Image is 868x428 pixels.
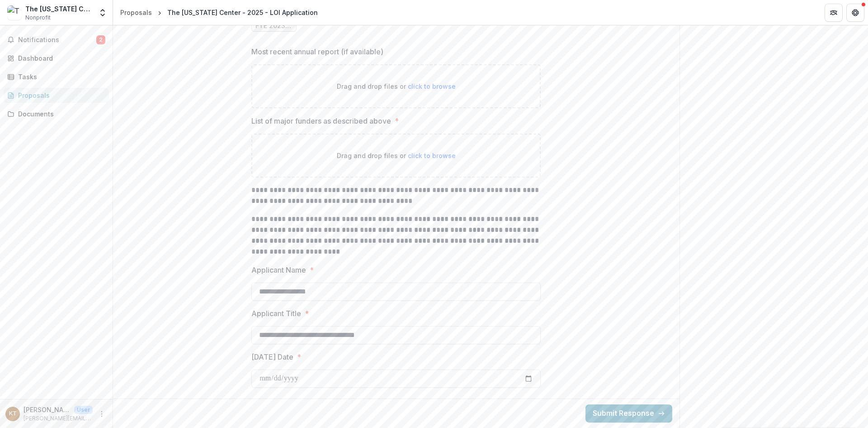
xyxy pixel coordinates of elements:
[4,88,109,103] a: Proposals
[18,109,102,119] div: Documents
[4,33,109,47] button: Notifications2
[825,4,843,22] button: Partners
[18,72,102,82] div: Tasks
[117,6,321,19] nav: breadcrumb
[251,264,306,275] p: Applicant Name
[251,115,391,126] p: List of major funders as described above
[251,308,301,319] p: Applicant Title
[25,14,51,22] span: Nonprofit
[408,82,456,90] span: click to browse
[120,8,152,17] div: Proposals
[4,106,109,121] a: Documents
[337,82,456,91] p: Drag and drop files or
[585,404,672,423] button: Submit Response
[337,151,456,160] p: Drag and drop files or
[9,411,17,417] div: Kimberly Treharne
[167,8,318,17] div: The [US_STATE] Center - 2025 - LOI Application
[117,6,156,19] a: Proposals
[18,36,96,44] span: Notifications
[4,51,109,66] a: Dashboard
[24,414,93,423] p: [PERSON_NAME][EMAIL_ADDRESS][PERSON_NAME][DOMAIN_NAME]
[408,152,456,159] span: click to browse
[74,406,93,414] p: User
[251,46,383,57] p: Most recent annual report (if available)
[7,5,22,20] img: The Florida Center for Early Childhood
[25,4,93,14] div: The [US_STATE] Center for Early Childhood
[96,409,107,419] button: More
[96,35,105,44] span: 2
[24,405,71,414] p: [PERSON_NAME]
[255,22,292,30] span: FYE 2023 Financial Audit.pdf
[96,4,109,22] button: Open entity switcher
[4,69,109,84] a: Tasks
[846,4,864,22] button: Get Help
[18,53,102,63] div: Dashboard
[251,351,293,362] p: [DATE] Date
[18,91,102,100] div: Proposals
